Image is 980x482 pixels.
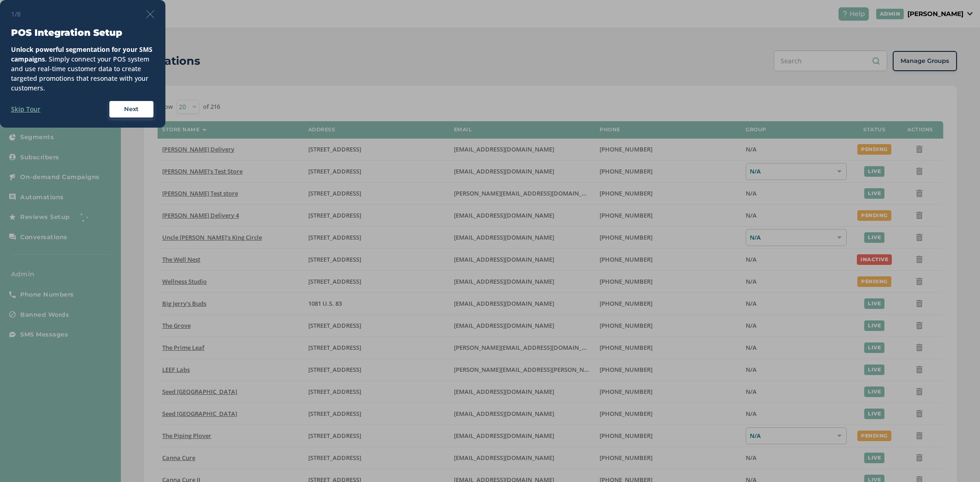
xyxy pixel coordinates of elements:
[11,104,40,114] label: Skip Tour
[124,105,139,114] span: Next
[11,26,154,39] h3: POS Integration Setup
[934,438,980,482] iframe: Chat Widget
[11,45,153,63] strong: Unlock powerful segmentation for your SMS campaigns
[11,45,154,93] div: . Simply connect your POS system and use real-time customer data to create targeted promotions th...
[108,100,154,118] button: Next
[11,9,21,19] span: 1/8
[146,10,154,18] img: icon-close-thin-accent-606ae9a3.svg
